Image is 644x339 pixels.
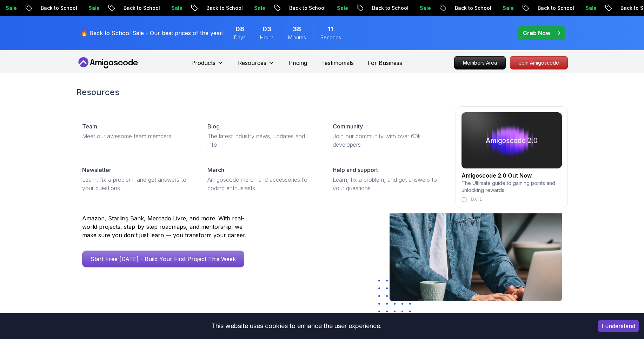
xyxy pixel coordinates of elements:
[234,34,246,41] span: Days
[238,59,275,73] button: Resources
[202,160,321,198] a: MerchAmigoscode merch and accessories for coding enthusiasts.
[454,56,505,69] p: Members Area
[76,5,98,12] p: Sale
[573,5,595,12] p: Sale
[324,5,347,12] p: Sale
[159,5,181,12] p: Sale
[470,197,484,202] p: [DATE]
[510,56,568,69] a: Join Amigoscode
[207,122,220,131] p: Blog
[82,175,191,192] p: Learn, fix a problem, and get answers to your questions
[462,112,562,168] img: amigoscode 2.0
[490,5,512,12] p: Sale
[359,5,407,12] p: Back to School
[289,59,307,67] a: Pricing
[82,206,251,239] p: Amigoscode has helped thousands of developers land roles at Amazon, Starling Bank, Mercado Livre,...
[327,160,447,198] a: Help and supportLearn, fix a problem, and get answers to your questions
[77,160,196,198] a: NewsletterLearn, fix a problem, and get answers to your questions
[462,171,562,180] h2: Amigoscode 2.0 Out Now
[368,59,402,67] a: For Business
[82,166,111,174] p: Newsletter
[510,56,567,69] p: Join Amigoscode
[235,24,244,34] span: 8 Days
[260,34,274,41] span: Hours
[28,5,76,12] p: Back to School
[81,29,224,37] p: 🔥 Back to School Sale - Our best prices of the year!
[263,24,271,34] span: 3 Hours
[191,59,224,73] button: Products
[238,59,266,67] p: Resources
[333,132,441,149] p: Join our community with over 60k developers
[333,175,441,192] p: Learn, fix a problem, and get answers to your questions
[454,56,506,69] a: Members Area
[328,24,333,34] span: 11 Seconds
[82,251,244,267] a: Start Free [DATE] - Build Your First Project This Week
[525,5,573,12] p: Back to School
[82,132,191,140] p: Meet our awesome team members
[207,175,316,192] p: Amigoscode merch and accessories for coding enthusiasts.
[598,320,639,332] button: Accept cookies
[462,180,562,194] p: The Ultimate guide to gaining points and unlocking rewards
[202,117,321,154] a: BlogThe latest industry news, updates and info
[523,29,550,37] p: Grab Now
[207,166,224,174] p: Merch
[277,5,324,12] p: Back to School
[77,117,196,146] a: TeamMeet our awesome team members
[321,59,354,67] a: Testimonials
[82,122,97,131] p: Team
[456,106,568,208] a: amigoscode 2.0Amigoscode 2.0 Out NowThe Ultimate guide to gaining points and unlocking rewards[DATE]
[293,24,301,34] span: 38 Minutes
[407,5,430,12] p: Sale
[194,5,241,12] p: Back to School
[320,34,341,41] span: Seconds
[333,166,378,174] p: Help and support
[288,34,306,41] span: Minutes
[5,318,587,334] div: This website uses cookies to enhance the user experience.
[111,5,159,12] p: Back to School
[327,117,447,154] a: CommunityJoin our community with over 60k developers
[191,59,215,67] p: Products
[241,5,264,12] p: Sale
[333,122,363,131] p: Community
[207,132,316,149] p: The latest industry news, updates and info
[77,87,568,98] h2: Resources
[442,5,490,12] p: Back to School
